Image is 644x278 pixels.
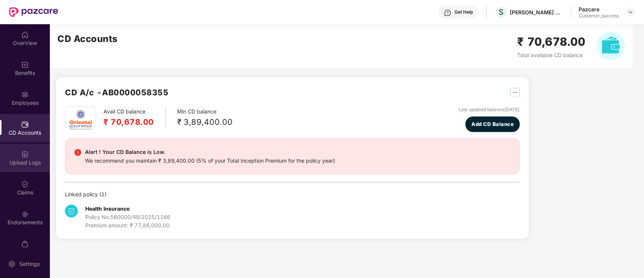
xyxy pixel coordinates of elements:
img: svg+xml;base64,PHN2ZyBpZD0iRHJvcGRvd24tMzJ4MzIiIHhtbG5zPSJodHRwOi8vd3d3LnczLm9yZy8yMDAwL3N2ZyIgd2... [627,9,633,15]
div: [PERSON_NAME] CONSULTANTS P LTD [510,9,563,16]
img: svg+xml;base64,PHN2ZyBpZD0iQmVuZWZpdHMiIHhtbG5zPSJodHRwOi8vd3d3LnczLm9yZy8yMDAwL3N2ZyIgd2lkdGg9Ij... [21,61,29,68]
img: svg+xml;base64,PHN2ZyBpZD0iRGFuZ2VyX2FsZXJ0IiBkYXRhLW5hbWU9IkRhbmdlciBhbGVydCIgeG1sbnM9Imh0dHA6Ly... [74,149,81,156]
h2: ₹ 70,678.00 [517,33,585,51]
img: svg+xml;base64,PHN2ZyBpZD0iRW5kb3JzZW1lbnRzIiB4bWxucz0iaHR0cDovL3d3dy53My5vcmcvMjAwMC9zdmciIHdpZH... [21,210,29,218]
img: svg+xml;base64,PHN2ZyBpZD0iQ0RfQWNjb3VudHMiIGRhdGEtbmFtZT0iQ0QgQWNjb3VudHMiIHhtbG5zPSJodHRwOi8vd3... [21,121,29,128]
img: New Pazcare Logo [9,7,58,17]
h2: CD Accounts [57,32,118,46]
img: svg+xml;base64,PHN2ZyBpZD0iSG9tZSIgeG1sbnM9Imh0dHA6Ly93d3cudzMub3JnLzIwMDAvc3ZnIiB3aWR0aD0iMjAiIG... [21,31,29,39]
img: svg+xml;base64,PHN2ZyBpZD0iRW1wbG95ZWVzIiB4bWxucz0iaHR0cDovL3d3dy53My5vcmcvMjAwMC9zdmciIHdpZHRoPS... [21,91,29,98]
div: Customer_success [579,13,619,19]
img: svg+xml;base64,PHN2ZyB4bWxucz0iaHR0cDovL3d3dy53My5vcmcvMjAwMC9zdmciIHdpZHRoPSIyNSIgaGVpZ2h0PSIyNS... [510,88,520,97]
img: svg+xml;base64,PHN2ZyBpZD0iQ2xhaW0iIHhtbG5zPSJodHRwOi8vd3d3LnczLm9yZy8yMDAwL3N2ZyIgd2lkdGg9IjIwIi... [21,180,29,188]
div: Pazcare [579,6,619,13]
div: Last updated balance [DATE] [459,106,520,113]
span: Total available CD balance [517,52,583,58]
h2: ₹ 70,678.00 [103,116,154,128]
h2: CD A/c - AB0000058355 [65,86,168,99]
div: Get Help [454,9,473,15]
img: svg+xml;base64,PHN2ZyB4bWxucz0iaHR0cDovL3d3dy53My5vcmcvMjAwMC9zdmciIHdpZHRoPSIzNCIgaGVpZ2h0PSIzNC... [65,205,78,217]
div: Avail CD balance [103,107,166,128]
img: svg+xml;base64,PHN2ZyBpZD0iSGVscC0zMngzMiIgeG1sbnM9Imh0dHA6Ly93d3cudzMub3JnLzIwMDAvc3ZnIiB3aWR0aD... [444,9,451,17]
div: Settings [17,260,42,268]
img: svg+xml;base64,PHN2ZyBpZD0iVXBsb2FkX0xvZ3MiIGRhdGEtbmFtZT0iVXBsb2FkIExvZ3MiIHhtbG5zPSJodHRwOi8vd3... [21,151,29,158]
div: We recommend you maintain ₹ 3,89,400.00 (5% of your Total Inception Premium for the policy year) [85,157,335,165]
img: svg+xml;base64,PHN2ZyBpZD0iU2V0dGluZy0yMHgyMCIgeG1sbnM9Imh0dHA6Ly93d3cudzMub3JnLzIwMDAvc3ZnIiB3aW... [8,260,15,268]
div: Linked policy ( 1 ) [65,190,520,199]
div: ₹ 3,89,400.00 [177,116,233,128]
span: Add CD Balance [471,120,514,128]
img: svg+xml;base64,PHN2ZyBpZD0iTXlfT3JkZXJzIiBkYXRhLW5hbWU9Ik15IE9yZGVycyIgeG1sbnM9Imh0dHA6Ly93d3cudz... [21,240,29,248]
span: S [499,8,503,17]
button: Add CD Balance [465,116,519,132]
b: Health Insurance [85,205,130,212]
div: Premium amount: ₹ 77,88,000.00 [85,221,170,230]
div: Alert ! Your CD Balance is Low. [85,148,335,157]
div: Policy No. 560000/48/2025/1166 [85,213,170,221]
img: svg+xml;base64,PHN2ZyB4bWxucz0iaHR0cDovL3d3dy53My5vcmcvMjAwMC9zdmciIHhtbG5zOnhsaW5rPSJodHRwOi8vd3... [596,32,625,61]
div: Min CD balance [177,107,233,128]
img: oi.png [67,107,94,133]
